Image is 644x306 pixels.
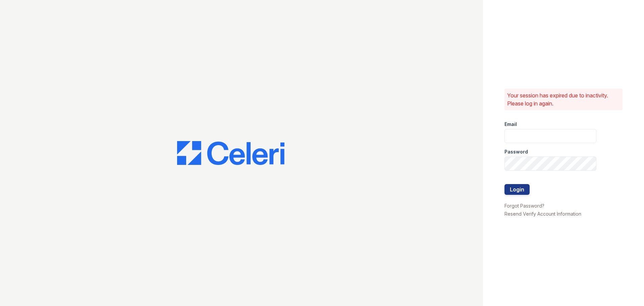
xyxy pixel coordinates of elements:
a: Forgot Password? [504,203,544,209]
label: Password [504,148,528,155]
img: CE_Logo_Blue-a8612792a0a2168367f1c8372b55b34899dd931a85d93a1a3d3e32e68fde9ad4.png [177,141,284,165]
button: Login [504,184,530,195]
label: Email [504,121,517,128]
a: Resend Verify Account Information [504,211,581,217]
p: Your session has expired due to inactivity. Please log in again. [507,91,620,107]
